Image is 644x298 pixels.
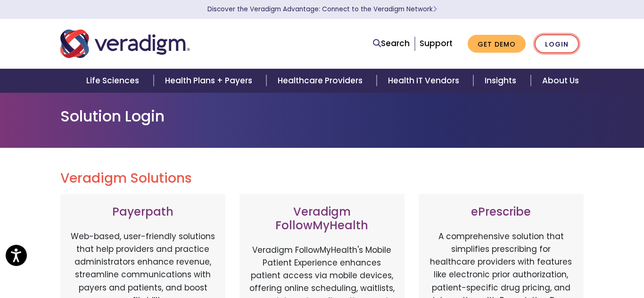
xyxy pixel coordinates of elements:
a: Search [373,37,410,50]
a: Healthcare Providers [266,69,377,93]
h2: Veradigm Solutions [60,170,584,186]
a: About Us [531,69,590,93]
a: Get Demo [468,35,526,53]
a: Life Sciences [75,69,153,93]
span: Learn More [433,5,437,14]
h3: Payerpath [70,205,216,219]
a: Login [535,34,579,54]
a: Insights [473,69,530,93]
img: Veradigm logo [60,28,190,59]
h1: Solution Login [60,107,584,125]
h3: ePrescribe [428,205,574,219]
a: Support [420,38,453,49]
h3: Veradigm FollowMyHealth [249,205,395,233]
a: Discover the Veradigm Advantage: Connect to the Veradigm NetworkLearn More [207,5,437,14]
a: Health Plans + Payers [154,69,266,93]
a: Health IT Vendors [377,69,473,93]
